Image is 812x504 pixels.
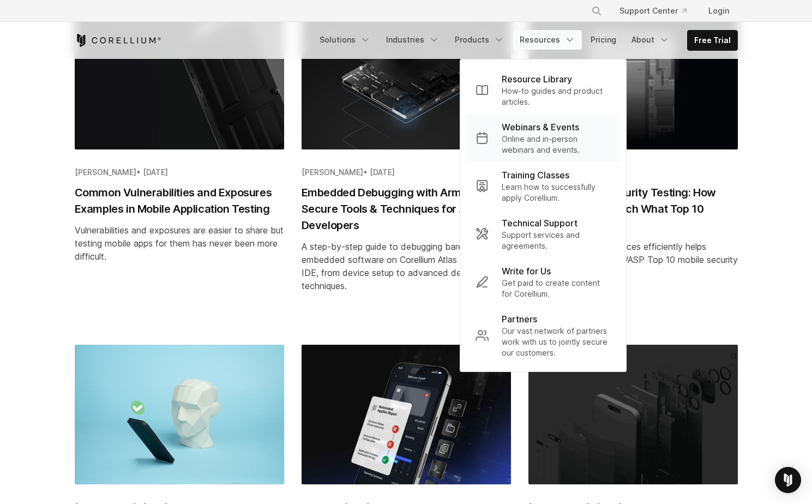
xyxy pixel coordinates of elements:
div: • [302,167,511,178]
a: Products [448,30,511,50]
div: Navigation Menu [313,30,738,51]
a: Training Classes Learn how to successfully apply Corellium. [467,162,619,210]
img: How Stronger Security for Mobile OS Creates Challenges for Testing Applications [528,345,738,484]
span: [PERSON_NAME] [75,167,136,177]
p: Online and in-person webinars and events. [502,134,611,155]
h2: Embedded Debugging with Arm DS IDE: Secure Tools & Techniques for App Developers [302,184,511,233]
p: Training Classes [502,169,569,182]
p: Our vast network of partners work with us to jointly secure our customers. [502,326,611,358]
a: Blog post summary: OWASP Mobile Security Testing: How Virtual Devices Catch What Top 10 Checks Miss [528,10,738,327]
a: Pricing [584,30,623,50]
img: Complete Guide: The Ins and Outs of Automated Mobile Application Security Testing [75,345,284,484]
a: Industries [380,30,446,50]
div: • [528,167,738,178]
button: Search [587,1,606,21]
span: [DATE] [143,167,168,177]
a: Support Center [611,1,695,21]
a: Free Trial [688,31,737,50]
p: How-to guides and product articles. [502,86,611,107]
a: Blog post summary: Embedded Debugging with Arm DS IDE: Secure Tools & Techniques for App Developers [302,10,511,327]
a: Webinars & Events Online and in-person webinars and events. [467,114,619,162]
div: A step-by-step guide to debugging bare-metal embedded software on Corellium Atlas with Arm DS IDE... [302,240,511,292]
img: Corellium MATRIX: Automated MAST Testing for Mobile Security [302,345,511,484]
a: Technical Support Support services and agreements. [467,210,619,258]
a: Login [700,1,738,21]
a: Blog post summary: Common Vulnerabilities and Exposures Examples in Mobile Application Testing [75,10,284,327]
p: Support services and agreements. [502,230,611,251]
p: Webinars & Events [502,121,579,134]
div: See how virtual iOS devices efficiently helps uncover threats that OWASP Top 10 mobile security t... [528,240,738,279]
a: Partners Our vast network of partners work with us to jointly secure our customers. [467,306,619,365]
img: Common Vulnerabilities and Exposures Examples in Mobile Application Testing [75,10,284,149]
a: Write for Us Get paid to create content for Corellium. [467,258,619,306]
img: OWASP Mobile Security Testing: How Virtual Devices Catch What Top 10 Checks Miss [528,10,738,149]
p: Get paid to create content for Corellium. [502,278,611,299]
img: Embedded Debugging with Arm DS IDE: Secure Tools & Techniques for App Developers [302,10,511,149]
p: Resource Library [502,73,572,86]
p: Learn how to successfully apply Corellium. [502,182,611,203]
span: [PERSON_NAME] [302,167,363,177]
p: Write for Us [502,265,551,278]
p: Technical Support [502,217,578,230]
a: About [625,30,676,50]
a: Resource Library How-to guides and product articles. [467,66,619,114]
h2: OWASP Mobile Security Testing: How Virtual Devices Catch What Top 10 Checks Miss [528,184,738,233]
p: Partners [502,313,537,326]
div: Open Intercom Messenger [775,467,801,493]
a: Solutions [313,30,377,50]
h2: Common Vulnerabilities and Exposures Examples in Mobile Application Testing [75,184,284,217]
div: Vulnerabilities and exposures are easier to share but testing mobile apps for them has never been... [75,224,284,263]
div: Navigation Menu [578,1,738,21]
span: [DATE] [370,167,395,177]
div: • [75,167,284,178]
a: Corellium Home [75,34,161,47]
a: Resources [513,30,582,50]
